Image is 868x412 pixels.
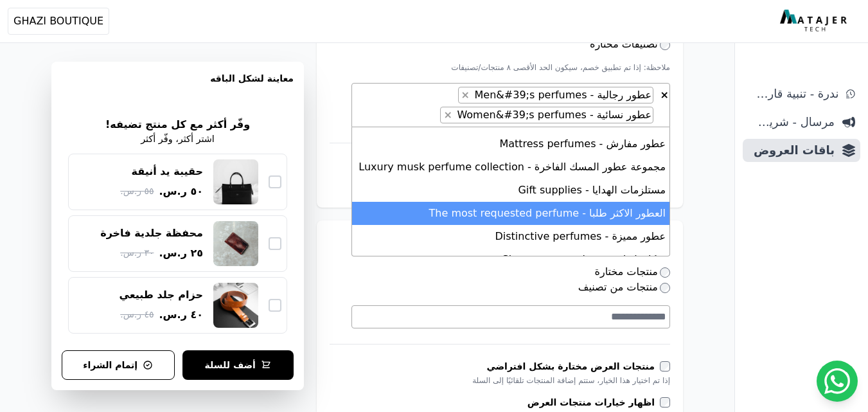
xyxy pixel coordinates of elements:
button: إتمام الشراء [62,350,175,380]
span: ندرة - تنبية قارب علي النفاذ [748,85,838,103]
span: ٣٠ ر.س. [120,246,154,260]
span: ٤٥ ر.س. [120,308,154,321]
input: منتجات مختارة [660,267,670,278]
img: حقيبة يد أنيقة [213,159,258,204]
span: × [443,109,452,121]
span: ٥٥ ر.س. [120,184,154,198]
li: عطور مميزة - Distinctive perfumes [352,225,669,248]
span: × [461,89,470,101]
img: حزام جلد طبيعي [213,283,258,328]
div: محفظة جلدية فاخرة [100,226,203,240]
button: GHAZI BOUTIQUE [8,8,109,35]
input: تصنيفات مختارة [660,40,670,50]
span: باقات العروض [748,141,835,159]
span: ٢٥ ر.س. [159,246,203,261]
textarea: Search [429,108,437,123]
li: عطور رجالية - Men&#39;s perfumes [458,87,653,103]
li: شكل باقتك - Shape your package [352,248,669,271]
h2: وفّر أكثر مع كل منتج تضيفه! [105,117,250,132]
label: منتجات العرض مختارة بشكل افتراضي [486,360,660,373]
li: عطور نسائية - Women&#39;s perfumes [440,107,653,123]
li: عطور مفارش - Mattress perfumes [352,132,669,156]
button: Remove item [441,107,454,123]
p: ملاحظة: إذا تم تطبيق خصم، سيكون الحد الأقصى ٨ منتجات/تصنيفات [330,62,670,73]
span: عطور نسائية - Women&#39;s perfumes [454,109,653,121]
label: تصنيفات مختارة [590,38,670,50]
button: Remove item [459,87,472,103]
span: GHAZI BOUTIQUE [13,13,103,29]
input: منتجات من تصنيف [660,283,670,293]
label: منتجات مختارة [595,265,670,278]
span: عطور رجالية - Men&#39;s perfumes [472,89,653,101]
span: × [660,89,669,101]
textarea: Search [352,309,666,325]
span: ٤٠ ر.س. [159,307,203,323]
div: إذا تم اختيار هذا الخيار، ستتم إضافة المنتجات تلقائيًا إلى السلة [330,375,670,386]
img: MatajerTech Logo [780,10,850,33]
span: مرسال - شريط دعاية [748,113,835,131]
li: مجموعة عطور المسك الفاخرة - Luxury musk perfume collection [352,156,669,179]
div: حقيبة يد أنيقة [132,165,203,179]
img: محفظة جلدية فاخرة [213,221,258,266]
h3: منتجات العرض [330,233,670,249]
li: مستلزمات الهدايا - Gift supplies [352,179,669,202]
button: Remove all items [660,87,669,100]
label: اظهار خيارات منتجات العرض [527,396,660,409]
h3: معاينة لشكل الباقه [62,72,294,100]
li: العطور الاكثر طلبا - The most requested perfume [352,202,669,225]
button: أضف للسلة [182,350,294,380]
label: منتجات من تصنيف [578,281,670,293]
div: حزام جلد طبيعي [120,288,204,302]
span: ٥٠ ر.س. [159,184,203,199]
p: اشتر أكثر، وفّر أكثر [141,132,215,147]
